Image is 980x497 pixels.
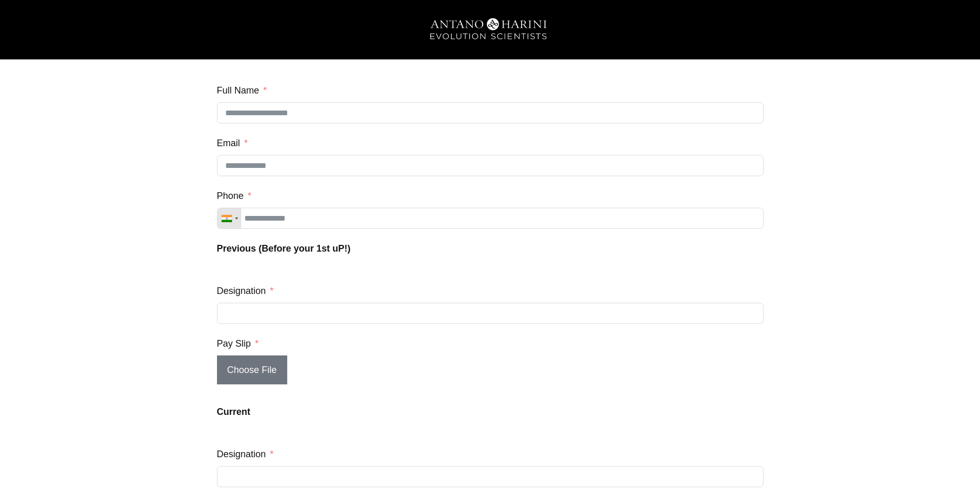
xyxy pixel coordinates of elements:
input: Designation [217,303,764,324]
label: Phone [217,187,252,205]
label: Pay Slip [217,334,259,353]
div: Telephone country code [217,208,241,228]
span: Choose File [217,355,287,384]
label: Email [217,134,248,152]
label: Designation [217,282,274,300]
input: Phone [217,208,764,229]
label: Full Name [217,81,267,100]
label: Designation [217,445,274,463]
strong: Previous (Before your 1st uP!) [217,243,351,254]
strong: Current [217,407,251,417]
input: Email [217,155,764,176]
input: Designation [217,466,764,487]
img: A&H_Ev png [413,10,568,49]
